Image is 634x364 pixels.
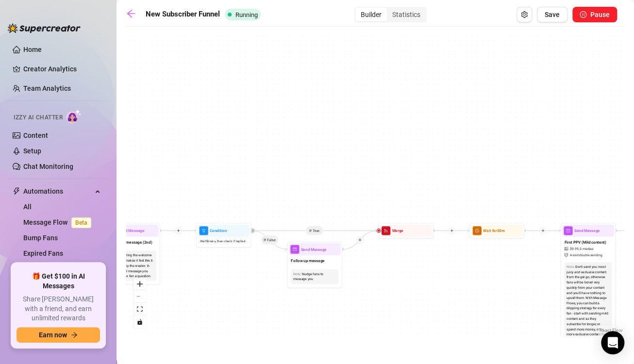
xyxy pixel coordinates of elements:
button: zoom in [133,278,146,290]
span: arrow-left [126,9,136,18]
span: Send Message [574,228,600,234]
span: filter [199,226,208,235]
div: mailSend MessageFollow up messageNote:Nudge fans to message you [287,242,342,288]
div: segmented control [354,7,427,22]
a: Creator Analytics [23,61,101,77]
g: Edge from fafa4a40-c2a5-4d97-bea9-e86bdc2e3dd7 to a6dfedf9-ba65-4b72-8f37-e1bfbae51f59 [251,231,287,249]
span: Save [545,11,560,18]
span: plus [541,229,545,232]
span: Condition [210,228,227,234]
button: zoom out [133,290,146,303]
span: pause-circle [580,11,586,18]
button: Pause [572,7,617,22]
a: Expired Fans [23,249,63,257]
a: arrow-left [126,9,141,20]
a: Content [23,132,48,139]
a: Chat Monitoring [23,163,73,170]
span: Wait 5 hours, then check if replied [200,239,245,244]
span: Welcome message (2nd) [109,239,152,245]
div: mailSend MessageFirst PPV (Mild content)picture$9.99,3 mediassafety-certificateAvoid double sendi... [560,223,616,348]
span: 3 medias [580,246,593,251]
span: Avoid double sending [570,252,602,258]
div: Builder [355,8,387,21]
button: Save Flow [537,7,567,22]
a: Team Analytics [23,84,71,92]
span: mail [564,226,572,235]
a: React Flow attribution [600,328,623,333]
span: Pause [590,11,610,18]
span: Earn now [39,331,67,339]
span: Follow up message [291,258,324,264]
span: Share [PERSON_NAME] with a friend, and earn unlimited rewards [17,295,100,323]
div: mergeMerge [378,223,434,238]
span: retweet [250,229,254,232]
div: React Flow controls [133,278,146,328]
a: Message FlowBeta [23,218,95,226]
div: Statistics [387,8,426,21]
a: Home [23,46,42,53]
div: Nudge fans to message you [293,271,336,281]
a: All [23,203,32,211]
button: Earn nowarrow-right [17,327,100,343]
span: 🎁 Get $100 in AI Messages [17,272,100,291]
button: toggle interactivity [133,315,146,328]
span: Send Message [301,246,327,252]
div: filterConditionWait5hours, then check if replied [196,223,251,248]
img: AI Chatter [67,109,82,123]
span: safety-certificate [564,253,569,257]
a: Bump Fans [23,234,58,242]
div: mailSend MessageWelcome message (2nd)Splitting the welcome message makes it feel like it was sent... [105,223,160,284]
span: plus [450,229,454,232]
div: clock-circleWait for30m [469,223,525,238]
span: setting [521,11,528,18]
strong: New Subscriber Funnel [146,10,220,18]
span: Running [235,11,258,18]
a: Setup [23,147,41,155]
span: First PPV (Mild content) [564,239,606,245]
span: mail [290,245,299,253]
div: Open Intercom Messenger [601,331,624,354]
span: arrow-right [71,331,78,338]
div: Don't send you most juicy and exclusive content from the get go, otherwise fans will be bored ver... [567,264,610,342]
span: Izzy AI Chatter [14,113,63,122]
button: fit view [133,303,146,315]
span: Merge [392,228,403,234]
span: thunderbolt [13,187,20,195]
span: merge [382,226,390,235]
img: logo-BBDzfeDw.svg [8,23,81,33]
span: Automations [23,183,92,199]
span: Wait for 30m [483,228,504,234]
span: clock-circle [472,226,481,235]
span: picture [564,247,569,250]
span: $ 9.99 , [570,246,579,251]
button: Open Exit Rules [517,7,532,22]
div: Splitting the welcome message makes it feel like it was sent by the creator. In the second messag... [111,253,154,279]
span: plus [358,238,362,242]
span: plus [177,229,181,232]
span: Beta [71,217,91,228]
span: Send Message [118,228,144,234]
